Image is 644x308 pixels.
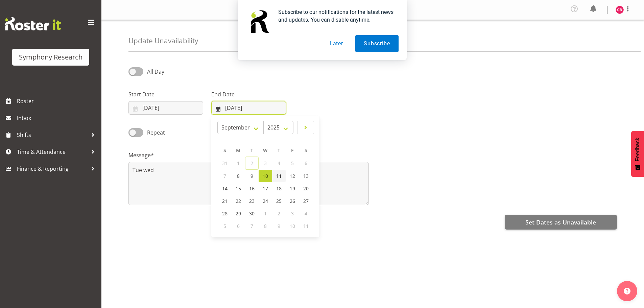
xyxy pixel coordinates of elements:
[303,185,309,192] span: 20
[355,35,398,52] button: Subscribe
[236,185,241,192] span: 15
[249,210,255,217] span: 30
[17,147,88,157] span: Time & Attendance
[278,147,280,153] span: T
[251,223,253,229] span: 7
[259,170,272,182] a: 10
[143,128,165,137] span: Repeat
[290,223,295,229] span: 10
[236,147,240,153] span: M
[303,173,309,179] span: 13
[263,185,268,192] span: 17
[223,223,226,229] span: 5
[525,218,596,227] span: Set Dates as Unavailable
[276,185,282,192] span: 18
[278,160,280,166] span: 4
[232,207,245,220] a: 29
[218,195,232,207] a: 21
[245,182,259,195] a: 16
[246,8,273,35] img: notification icon
[259,195,272,207] a: 24
[263,147,267,153] span: W
[291,210,294,217] span: 3
[218,182,232,195] a: 14
[303,223,309,229] span: 11
[264,223,267,229] span: 8
[286,195,299,207] a: 26
[232,195,245,207] a: 22
[245,207,259,220] a: 30
[291,160,294,166] span: 5
[286,170,299,182] a: 12
[272,170,286,182] a: 11
[222,198,228,204] span: 21
[249,198,255,204] span: 23
[259,182,272,195] a: 17
[263,173,268,179] span: 10
[272,195,286,207] a: 25
[128,90,203,98] label: Start Date
[245,170,259,182] a: 9
[251,160,253,166] span: 2
[263,198,268,204] span: 24
[17,96,98,106] span: Roster
[222,160,228,166] span: 31
[291,147,293,153] span: F
[237,173,240,179] span: 8
[299,182,313,195] a: 20
[232,170,245,182] a: 8
[222,185,228,192] span: 14
[249,185,255,192] span: 16
[272,182,286,195] a: 18
[245,195,259,207] a: 23
[17,164,88,174] span: Finance & Reporting
[251,147,253,153] span: T
[303,198,309,204] span: 27
[211,101,286,115] input: Click to select...
[305,147,307,153] span: S
[223,147,226,153] span: S
[211,90,286,98] label: End Date
[290,185,295,192] span: 19
[147,68,164,75] span: All Day
[237,223,240,229] span: 6
[17,113,98,123] span: Inbox
[223,173,226,179] span: 7
[299,170,313,182] a: 13
[273,8,399,24] div: Subscribe to our notifications for the latest news and updates. You can disable anytime.
[264,160,267,166] span: 3
[305,160,307,166] span: 6
[236,198,241,204] span: 22
[276,173,282,179] span: 11
[631,131,644,177] button: Feedback - Show survey
[278,210,280,217] span: 2
[635,138,641,161] span: Feedback
[128,101,203,115] input: Click to select...
[286,182,299,195] a: 19
[299,195,313,207] a: 27
[17,130,88,140] span: Shifts
[222,210,228,217] span: 28
[505,215,617,230] button: Set Dates as Unavailable
[278,223,280,229] span: 9
[251,173,253,179] span: 9
[237,160,240,166] span: 1
[290,198,295,204] span: 26
[236,210,241,217] span: 29
[305,210,307,217] span: 4
[218,207,232,220] a: 28
[276,198,282,204] span: 25
[290,173,295,179] span: 12
[321,35,352,52] button: Later
[128,151,369,159] label: Message*
[624,288,630,294] img: help-xxl-2.png
[264,210,267,217] span: 1
[232,182,245,195] a: 15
